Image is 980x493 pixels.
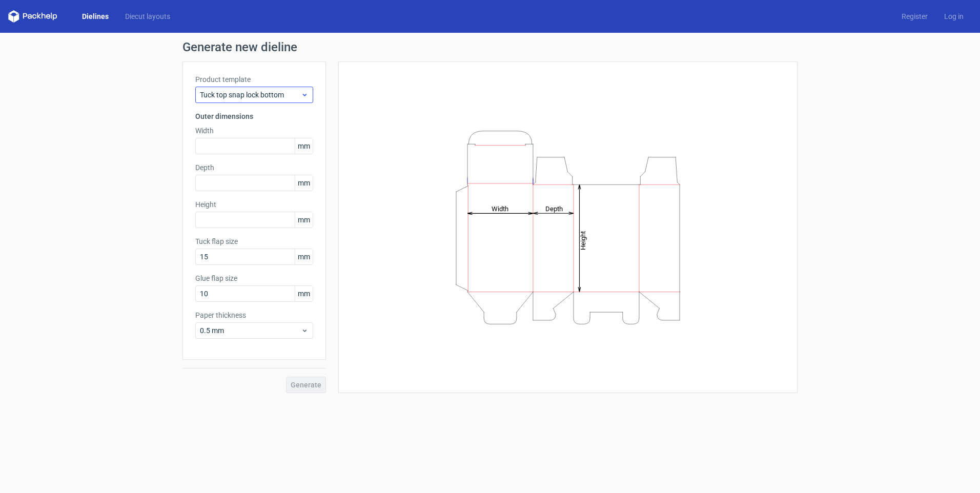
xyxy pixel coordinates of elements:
[195,162,313,173] label: Depth
[579,231,587,250] tspan: Height
[545,204,563,212] tspan: Depth
[200,90,301,100] span: Tuck top snap lock bottom
[295,249,313,264] span: mm
[195,236,313,246] label: Tuck flap size
[195,126,313,136] label: Width
[195,111,313,121] h3: Outer dimensions
[195,310,313,320] label: Paper thickness
[295,175,313,191] span: mm
[195,273,313,283] label: Glue flap size
[295,286,313,301] span: mm
[74,11,117,22] a: Dielines
[492,204,508,212] tspan: Width
[893,11,936,22] a: Register
[195,199,313,210] label: Height
[936,11,972,22] a: Log in
[295,212,313,228] span: mm
[295,138,313,154] span: mm
[195,74,313,85] label: Product template
[117,11,178,22] a: Diecut layouts
[182,41,798,53] h1: Generate new dieline
[200,325,301,336] span: 0.5 mm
